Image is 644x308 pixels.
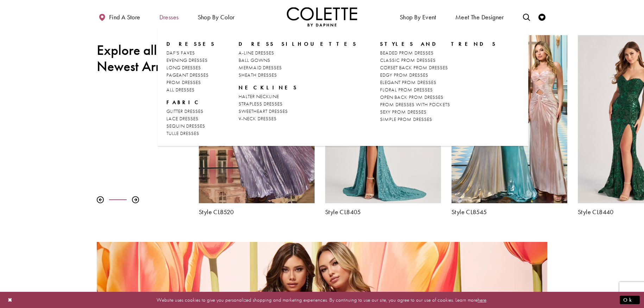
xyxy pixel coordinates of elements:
span: HALTER NECKLINE [239,93,279,100]
span: CLASSIC PROM DRESSES [380,57,436,63]
span: Shop By Event [398,7,438,26]
a: Toggle search [521,7,532,26]
span: FABRIC [166,99,216,106]
span: Find a store [109,14,140,21]
a: TULLE DRESSES [166,130,216,137]
a: SEQUIN DRESSES [166,122,216,130]
a: PAGEANT DRESSES [166,71,216,79]
button: Close Dialog [4,294,16,306]
span: Shop By Event [400,14,436,21]
span: NECKLINES [239,84,298,91]
a: GLITTER DRESSES [166,108,216,115]
span: FABRIC [166,99,202,106]
a: LACE DRESSES [166,115,216,122]
span: BEADED PROM DRESSES [380,50,434,56]
span: EDGY PROM DRESSES [380,72,428,78]
a: BALL GOWNS [239,57,357,64]
span: STYLES AND TRENDS [380,40,497,47]
a: EDGY PROM DRESSES [380,71,497,79]
a: PROM DRESSES [166,79,216,86]
a: CLASSIC PROM DRESSES [380,57,497,64]
span: V-NECK DRESSES [239,115,277,122]
img: Colette by Daphne [287,7,357,26]
a: STRAPLESS DRESSES [239,100,357,108]
span: SEXY PROM DRESSES [380,109,427,115]
span: CORSET BACK PROM DRESSES [380,64,448,71]
span: OPEN BACK PROM DRESSES [380,94,443,100]
a: DAF'S FAVES [166,49,216,57]
p: Website uses cookies to give you personalized shopping and marketing experiences. By continuing t... [51,295,593,304]
a: A-LINE DRESSES [239,49,357,57]
span: MERMAID DRESSES [239,64,282,71]
a: Visit Home Page [287,7,357,26]
span: DRESS SILHOUETTES [239,40,357,47]
span: Dresses [166,40,216,47]
a: here [478,296,486,303]
a: SIMPLE PROM DRESSES [380,116,497,123]
a: BEADED PROM DRESSES [380,49,497,57]
a: FLORAL PROM DRESSES [380,86,497,94]
span: PROM DRESSES [166,79,201,85]
h2: Explore all the Newest Arrivals [97,42,188,75]
span: Shop by color [196,7,236,26]
a: ELEGANT PROM DRESSES [380,79,497,86]
span: PROM DRESSES WITH POCKETS [380,101,450,108]
span: LONG DRESSES [166,64,201,71]
span: NECKLINES [239,84,357,91]
a: PROM DRESSES WITH POCKETS [380,101,497,108]
span: FLORAL PROM DRESSES [380,86,433,93]
a: V-NECK DRESSES [239,115,357,122]
a: LONG DRESSES [166,64,216,71]
a: MERMAID DRESSES [239,64,357,71]
span: GLITTER DRESSES [166,108,203,114]
span: Shop by color [198,14,235,21]
span: PAGEANT DRESSES [166,72,209,78]
button: Submit Dialog [620,295,640,304]
span: LACE DRESSES [166,115,198,122]
span: SEQUIN DRESSES [166,123,205,129]
a: SHEATH DRESSES [239,71,357,79]
a: Find a store [97,7,142,26]
a: CORSET BACK PROM DRESSES [380,64,497,71]
span: SIMPLE PROM DRESSES [380,116,432,122]
a: EVENING DRESSES [166,57,216,64]
a: SEXY PROM DRESSES [380,108,497,116]
span: TULLE DRESSES [166,130,199,136]
span: Dresses [159,14,179,21]
a: Meet the designer [454,7,506,26]
a: SWEETHEART DRESSES [239,108,357,115]
span: DAF'S FAVES [166,50,195,56]
span: SHEATH DRESSES [239,72,277,78]
span: ELEGANT PROM DRESSES [380,79,436,85]
a: Style CL8520 [199,208,315,216]
span: STRAPLESS DRESSES [239,101,283,107]
a: ALL DRESSES [166,86,216,94]
a: Style CL8405 [325,208,441,216]
a: Check Wishlist [537,7,547,26]
span: Dresses [158,7,181,26]
a: Style CL8545 [452,208,567,216]
a: OPEN BACK PROM DRESSES [380,94,497,101]
span: Meet the designer [455,14,504,21]
span: BALL GOWNS [239,57,270,63]
span: A-LINE DRESSES [239,50,274,56]
a: HALTER NECKLINE [239,93,357,100]
span: EVENING DRESSES [166,57,208,63]
span: SWEETHEART DRESSES [239,108,288,114]
span: ALL DRESSES [166,86,195,93]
